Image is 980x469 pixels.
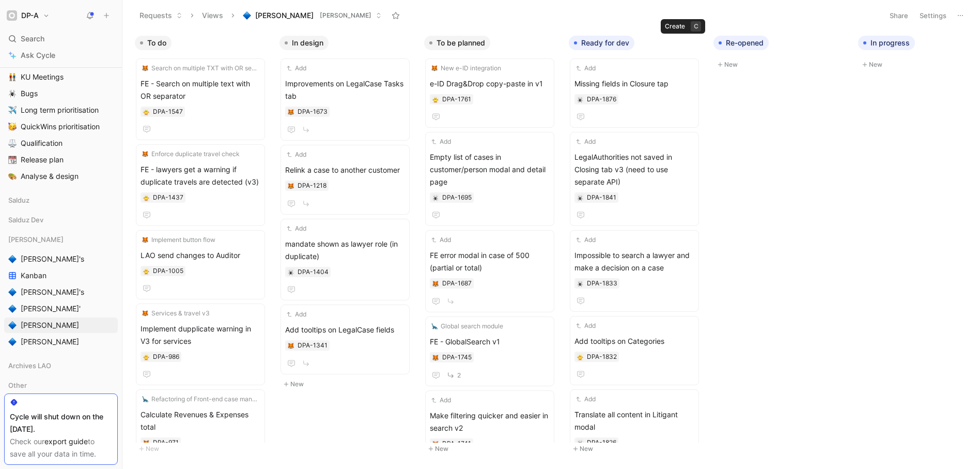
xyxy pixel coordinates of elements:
[285,309,308,320] button: Add
[21,171,79,181] span: Analyse & design
[430,321,505,331] button: 🦕Global search module
[143,439,150,446] button: 🦊
[8,73,17,81] img: 👬
[7,10,17,21] img: DP-A
[858,36,915,50] button: In progress
[21,254,84,264] span: [PERSON_NAME]'s
[587,352,617,362] div: DPA-1832
[153,107,183,117] div: DPA-1547
[574,409,694,433] span: Translate all content in Litigant modal
[21,304,81,314] span: [PERSON_NAME]'
[4,169,118,184] a: 🎨Analyse & design
[574,78,694,90] span: Missing fields in Closure tap
[444,369,463,382] button: 2
[4,377,118,393] div: Other
[143,267,150,275] button: 🐥
[153,437,179,448] div: DPA-971
[430,410,550,434] span: Make filtering quicker and easier in search v2
[577,280,584,287] button: 🕷️
[8,288,17,296] img: 🔷
[142,396,148,402] img: 🦕
[287,108,294,115] button: 🦊
[425,316,554,386] a: 🦕Global search moduleFE - GlobalSearch v12
[713,36,769,50] button: Re-opened
[136,230,265,299] a: 🦊Implement button flowLAO send changes to Auditor
[141,308,211,319] button: 🦊Services & travel v3
[298,107,328,117] div: DPA-1673
[457,372,461,379] span: 2
[4,86,118,101] a: 🕷️Bugs
[574,235,597,245] button: Add
[8,156,17,164] img: 📆
[197,8,228,23] button: Views
[8,234,64,245] span: [PERSON_NAME]
[21,122,100,132] span: QuickWins prioritisation
[10,435,112,460] div: Check our to save all your data in time.
[142,237,148,243] img: 🦊
[437,38,485,48] span: To be planned
[6,319,19,331] button: 🔷
[8,195,29,205] span: Salduz
[425,132,554,226] a: AddEmpty list of cases in customer/person modal and detail page
[141,409,260,433] span: Calculate Revenues & Expenses total
[141,149,241,159] button: 🦊Enforce duplicate travel check
[6,286,19,298] button: 🔷
[141,78,260,102] span: FE - Search on multiple text with OR separator
[442,352,472,362] div: DPA-1745
[432,97,439,103] img: 🐥
[285,63,308,73] button: Add
[4,232,118,247] div: [PERSON_NAME]
[136,58,265,140] a: 🦊Search on multiple TXT with OR separatorFE - Search on multiple text with OR separator
[4,135,118,151] a: ⚖️Qualification
[287,182,294,189] button: 🦊
[574,394,597,404] button: Add
[143,440,149,446] img: 🦊
[441,321,503,331] span: Global search module
[6,170,19,183] button: 🎨
[255,10,314,21] span: [PERSON_NAME]
[432,194,439,201] button: 🕷️
[430,235,453,245] button: Add
[285,223,308,234] button: Add
[143,194,150,201] button: 🐥
[279,36,329,50] button: In design
[153,266,183,276] div: DPA-1005
[430,395,453,405] button: Add
[141,63,260,73] button: 🦊Search on multiple TXT with OR separator
[287,342,294,349] button: 🦊
[432,440,439,447] div: 🦊
[4,301,118,316] a: 🔷[PERSON_NAME]'
[21,49,55,62] span: Ask Cycle
[587,437,616,448] div: DPA-1826
[587,278,617,289] div: DPA-1833
[288,183,294,189] img: 🦊
[281,58,410,141] a: AddImprovements on LegalCase Tasks tab
[424,443,561,455] button: New
[577,194,584,201] button: 🕷️
[432,354,439,361] button: 🦊
[8,123,17,131] img: 🥳
[569,443,705,455] button: New
[565,31,709,460] div: Ready for devNew
[577,353,584,360] div: 🐥
[288,109,294,115] img: 🦊
[4,232,118,350] div: [PERSON_NAME]🔷[PERSON_NAME]'sKanban🔷[PERSON_NAME]'s🔷[PERSON_NAME]'🔷[PERSON_NAME]🔷[PERSON_NAME]
[136,144,265,226] a: 🦊Enforce duplicate travel checkFE - lawyers get a warning if duplicate travels are detected (v3)
[279,378,416,390] button: New
[570,230,699,312] a: AddImpossible to search a lawyer and make a decision on a case
[8,321,17,329] img: 🔷
[574,335,694,347] span: Add tooltips on Categories
[8,338,17,346] img: 🔷
[153,192,183,203] div: DPA-1437
[885,8,913,23] button: Share
[285,164,405,176] span: Relink a case to another customer
[574,249,694,274] span: Impossible to search a lawyer and make a decision on a case
[425,58,554,128] a: 🦊New e-ID integratione-ID Drag&Drop copy-paste in v1
[442,438,471,449] div: DPA-1741
[430,336,550,348] span: FE - GlobalSearch v1
[275,31,420,396] div: In designNew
